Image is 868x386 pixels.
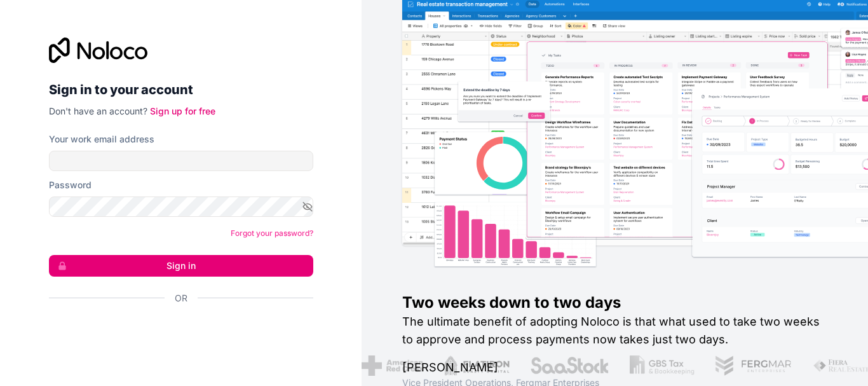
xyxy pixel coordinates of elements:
a: Forgot your password? [231,228,313,238]
input: Email address [49,151,313,171]
span: Don't have an account? [49,106,147,116]
h1: [PERSON_NAME] [402,359,827,376]
img: /assets/american-red-cross-BAupjrZR.png [360,355,421,376]
button: Sign in [49,255,313,277]
label: Password [49,179,92,191]
input: Password [49,196,313,217]
a: Sign up for free [150,106,215,116]
label: Your work email address [49,133,154,146]
span: Or [175,292,187,305]
h2: The ultimate benefit of adopting Noloco is that what used to take two weeks to approve and proces... [402,313,827,348]
h2: Sign in to your account [49,78,313,101]
h1: Two weeks down to two days [402,293,827,313]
